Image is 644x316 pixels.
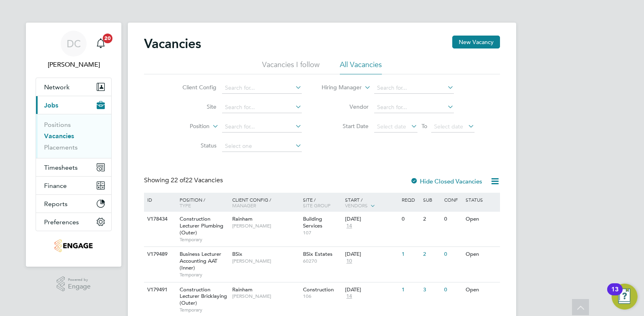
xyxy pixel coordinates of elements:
span: Vendors [345,202,368,209]
button: Reports [36,195,111,213]
span: [PERSON_NAME] [232,258,299,264]
input: Search for... [222,121,302,133]
span: 10 [345,258,353,265]
div: 2 [421,247,442,262]
span: Construction [303,286,334,293]
div: Position / [174,193,230,212]
h2: Vacancies [144,36,201,52]
span: Temporary [180,272,228,278]
label: Hide Closed Vacancies [410,177,482,185]
div: Reqd [400,193,421,206]
span: 106 [303,293,341,299]
span: Site Group [303,202,330,209]
span: 107 [303,230,341,236]
span: To [419,121,430,131]
span: Business Lecturer Accounting AAT (Inner) [180,251,221,271]
div: [DATE] [345,216,398,223]
div: [DATE] [345,287,398,293]
a: 20 [93,31,109,57]
input: Search for... [374,82,454,94]
span: Network [44,83,70,91]
div: Site / [301,193,343,212]
input: Search for... [222,82,302,94]
span: Engage [68,283,91,290]
div: Conf [442,193,463,206]
span: Dan Clarke [36,60,112,70]
div: 0 [442,282,463,297]
div: 0 [400,212,421,227]
label: Hiring Manager [315,84,362,92]
span: DC [67,38,81,49]
span: 20 [103,34,112,43]
div: [DATE] [345,251,398,258]
span: 22 of [171,176,185,184]
div: 0 [442,212,463,227]
span: Finance [44,182,67,190]
label: Vendor [322,103,369,110]
span: [PERSON_NAME] [232,293,299,299]
span: Reports [44,200,68,208]
div: 1 [400,282,421,297]
button: Network [36,78,111,96]
img: jjfox-logo-retina.png [55,239,92,252]
div: 1 [400,247,421,262]
div: ID [145,193,174,206]
span: 14 [345,223,353,230]
span: Select date [377,123,406,130]
button: Open Resource Center, 13 new notifications [612,284,638,310]
div: 0 [442,247,463,262]
input: Search for... [374,102,454,113]
div: Open [464,212,499,227]
a: Positions [44,121,71,129]
span: Construction Lecturer Plumbing (Outer) [180,215,223,236]
div: Open [464,282,499,297]
div: 2 [421,212,442,227]
button: Timesheets [36,158,111,176]
label: Start Date [322,122,369,130]
span: Rainham [232,215,252,222]
span: Construction Lecturer Bricklaying (Outer) [180,286,227,307]
button: Finance [36,177,111,194]
nav: Main navigation [26,23,121,267]
span: Type [180,202,191,209]
label: Site [170,103,216,110]
div: Start / [343,193,400,213]
div: Showing [144,176,225,185]
span: Temporary [180,307,228,313]
a: Go to home page [36,239,112,252]
span: Timesheets [44,164,78,171]
button: New Vacancy [452,36,500,48]
button: Jobs [36,96,111,114]
label: Position [163,122,210,131]
div: Open [464,247,499,262]
li: All Vacancies [340,60,382,74]
div: V179489 [145,247,174,262]
span: Temporary [180,236,228,243]
span: Preferences [44,218,79,226]
span: Rainham [232,286,252,293]
a: Powered byEngage [57,276,91,292]
div: 3 [421,282,442,297]
span: Powered by [68,276,91,283]
span: BSix [232,251,242,257]
div: Client Config / [230,193,301,212]
input: Search for... [222,102,302,113]
span: BSix Estates [303,251,333,257]
div: V178434 [145,212,174,227]
span: Select date [434,123,463,130]
span: Building Services [303,215,322,229]
span: 14 [345,293,353,300]
div: Jobs [36,114,111,158]
span: 22 Vacancies [171,176,223,184]
a: Placements [44,143,78,151]
li: Vacancies I follow [262,60,320,74]
div: V179491 [145,282,174,297]
span: [PERSON_NAME] [232,223,299,229]
div: Status [464,193,499,206]
label: Client Config [170,84,216,91]
button: Preferences [36,213,111,231]
a: Vacancies [44,132,74,140]
a: DC[PERSON_NAME] [36,31,112,70]
span: Manager [232,202,256,209]
span: Jobs [44,101,58,109]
